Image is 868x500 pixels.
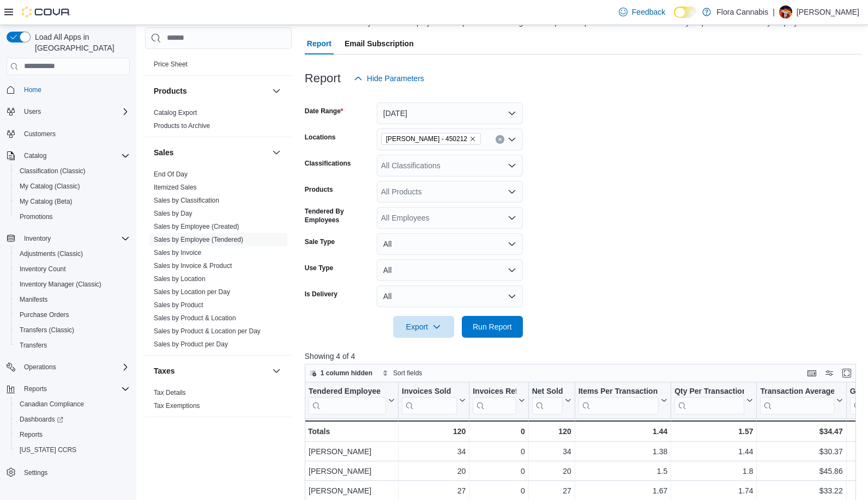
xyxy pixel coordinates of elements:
[24,130,56,138] span: Customers
[154,147,268,158] button: Sales
[154,314,236,322] span: Sales by Product & Location
[805,367,818,380] button: Keyboard shortcuts
[797,5,859,19] p: [PERSON_NAME]
[578,445,668,458] div: 1.38
[20,149,51,162] button: Catalog
[145,168,292,355] div: Sales
[15,210,57,223] a: Promotions
[24,151,46,160] span: Catalog
[154,288,230,296] span: Sales by Location per Day
[377,259,523,281] button: All
[154,196,219,205] span: Sales by Classification
[674,386,753,414] button: Qty Per Transaction
[15,210,130,223] span: Promotions
[400,316,448,338] span: Export
[773,5,775,19] p: |
[11,292,134,307] button: Manifests
[154,86,187,96] h3: Products
[760,425,842,438] div: $34.47
[145,106,292,137] div: Products
[154,122,210,130] a: Products to Archive
[578,386,659,414] div: Items Per Transaction
[20,182,80,191] span: My Catalog (Classic)
[20,83,130,96] span: Home
[11,427,134,442] button: Reports
[367,73,424,84] span: Hide Parameters
[20,382,51,395] button: Reports
[2,231,134,246] button: Inventory
[154,222,239,231] span: Sales by Employee (Created)
[154,262,232,270] a: Sales by Invoice & Product
[779,5,792,19] div: Kyle Pehkonen
[305,290,337,298] label: Is Delivery
[760,386,834,397] div: Transaction Average
[15,164,90,178] a: Classification (Classic)
[496,135,504,144] button: Clear input
[20,212,53,221] span: Promotions
[15,308,130,321] span: Purchase Orders
[473,425,525,438] div: 0
[20,127,60,141] a: Customers
[154,327,261,336] span: Sales by Product & Location per Day
[473,386,516,397] div: Invoices Ref
[532,484,571,497] div: 27
[823,367,836,380] button: Display options
[22,7,71,17] img: Cova
[578,425,667,438] div: 1.44
[15,180,85,193] a: My Catalog (Classic)
[20,232,55,245] button: Inventory
[532,465,571,478] div: 20
[402,386,457,397] div: Invoices Sold
[2,148,134,163] button: Catalog
[305,207,372,224] label: Tendered By Employees
[393,316,454,338] button: Export
[2,104,134,119] button: Users
[154,340,228,349] span: Sales by Product per Day
[11,209,134,224] button: Promotions
[154,170,188,179] span: End Of Day
[508,161,516,170] button: Open list of options
[381,133,481,145] span: Lawrence - Kelowna - 450212
[532,425,571,438] div: 120
[508,187,516,196] button: Open list of options
[154,314,236,322] a: Sales by Product & Location
[15,398,130,411] span: Canadian Compliance
[305,133,336,142] label: Locations
[20,361,61,374] button: Operations
[20,415,63,424] span: Dashboards
[15,180,130,193] span: My Catalog (Classic)
[15,398,88,411] a: Canadian Compliance
[11,442,134,458] button: [US_STATE] CCRS
[473,445,525,458] div: 0
[154,223,239,230] a: Sales by Employee (Created)
[20,149,130,162] span: Catalog
[532,445,571,458] div: 34
[11,307,134,322] button: Purchase Orders
[11,277,134,292] button: Inventory Manager (Classic)
[154,249,201,257] a: Sales by Invoice
[716,5,768,19] p: Flora Cannabis
[308,425,395,438] div: Totals
[674,465,753,478] div: 1.8
[321,369,372,377] span: 1 column hidden
[377,233,523,255] button: All
[20,83,46,96] a: Home
[20,167,86,175] span: Classification (Classic)
[508,214,516,222] button: Open list of options
[473,386,516,414] div: Invoices Ref
[632,7,665,17] span: Feedback
[145,58,292,75] div: Pricing
[154,121,210,130] span: Products to Archive
[674,7,697,18] input: Dark Mode
[386,133,467,144] span: [PERSON_NAME] - 450212
[20,105,45,118] button: Users
[15,413,68,426] a: Dashboards
[154,389,186,397] a: Tax Details
[2,464,134,480] button: Settings
[2,359,134,375] button: Operations
[473,321,512,332] span: Run Report
[305,264,333,272] label: Use Type
[154,235,243,244] span: Sales by Employee (Tendered)
[674,386,744,397] div: Qty Per Transaction
[15,308,74,321] a: Purchase Orders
